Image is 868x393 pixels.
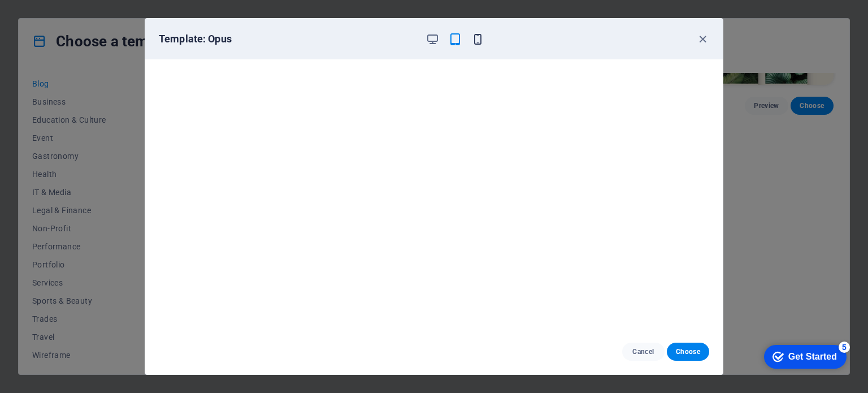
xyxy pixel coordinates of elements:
div: Get Started [33,12,82,23]
button: Choose [667,343,709,361]
div: 5 [84,2,95,14]
span: Cancel [631,347,656,356]
h6: Template: Opus [159,32,416,46]
button: Cancel [622,343,665,361]
span: Choose [676,347,700,356]
div: Get Started 5 items remaining, 0% complete [9,6,92,29]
